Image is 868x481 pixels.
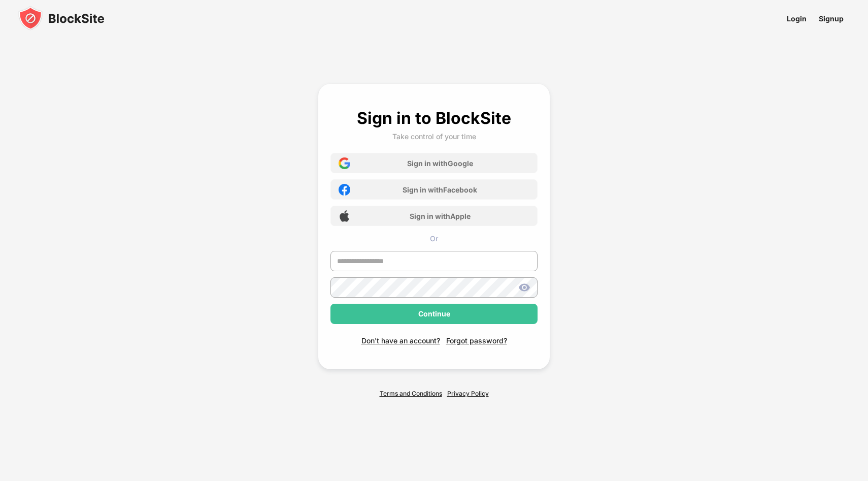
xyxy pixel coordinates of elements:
[339,184,350,196] img: facebook-icon.png
[813,7,850,30] a: Signup
[518,281,530,294] img: show-password.svg
[339,157,350,169] img: google-icon.png
[392,132,476,141] div: Take control of your time
[18,6,105,30] img: blocksite-icon-black.svg
[407,159,473,168] div: Sign in with Google
[781,7,813,30] a: Login
[380,390,442,397] a: Terms and Conditions
[330,234,538,243] div: Or
[410,212,471,220] div: Sign in with Apple
[339,210,350,222] img: apple-icon.png
[446,336,507,345] div: Forgot password?
[447,390,489,397] a: Privacy Policy
[403,185,477,194] div: Sign in with Facebook
[418,310,450,318] div: Continue
[357,108,511,128] div: Sign in to BlockSite
[361,336,440,345] div: Don't have an account?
